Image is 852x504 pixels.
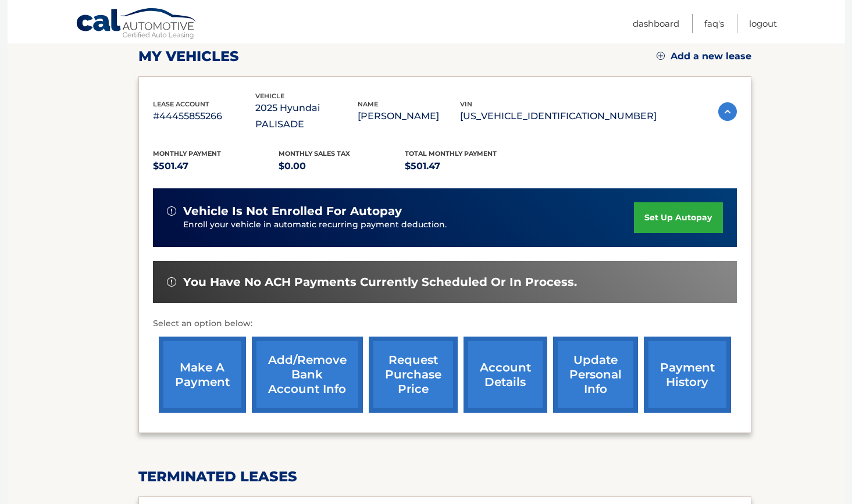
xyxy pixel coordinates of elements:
h2: terminated leases [138,468,751,485]
a: FAQ's [704,14,724,33]
a: Cal Automotive [76,8,198,41]
p: $501.47 [153,158,279,174]
p: #44455855266 [153,108,255,124]
img: accordion-active.svg [718,102,737,121]
a: set up autopay [634,202,722,233]
p: [US_VEHICLE_IDENTIFICATION_NUMBER] [460,108,657,124]
a: account details [464,337,547,413]
p: $0.00 [279,158,405,174]
a: make a payment [159,337,246,413]
span: vehicle is not enrolled for autopay [183,204,402,219]
span: vin [460,100,472,108]
p: Enroll your vehicle in automatic recurring payment deduction. [183,219,634,231]
span: Total Monthly Payment [405,149,497,158]
a: payment history [644,337,731,413]
img: alert-white.svg [167,206,176,216]
a: request purchase price [369,337,458,413]
img: add.svg [657,52,665,60]
a: Dashboard [633,14,679,33]
a: Add/Remove bank account info [252,337,363,413]
span: lease account [153,100,209,108]
span: Monthly Payment [153,149,221,158]
a: Add a new lease [657,51,751,62]
p: [PERSON_NAME] [358,108,460,124]
img: alert-white.svg [167,277,176,287]
span: You have no ACH payments currently scheduled or in process. [183,275,577,289]
p: Select an option below: [153,317,737,331]
p: $501.47 [405,158,531,174]
a: update personal info [553,337,638,413]
a: Logout [749,14,777,33]
span: Monthly sales Tax [279,149,350,158]
span: vehicle [255,92,284,100]
span: name [358,100,378,108]
p: 2025 Hyundai PALISADE [255,100,358,133]
h2: my vehicles [138,48,239,65]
